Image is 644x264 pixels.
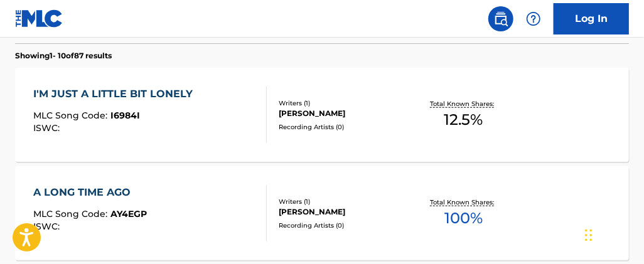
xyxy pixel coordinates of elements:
[581,204,644,264] iframe: Chat Widget
[493,11,508,26] img: search
[430,198,497,207] p: Total Known Shares:
[15,166,629,260] a: A LONG TIME AGOMLC Song Code:AY4EGPISWC:Writers (1)[PERSON_NAME]Recording Artists (0)Total Known ...
[279,206,412,218] div: [PERSON_NAME]
[15,68,629,162] a: I'M JUST A LITTLE BIT LONELYMLC Song Code:I6984IISWC:Writers (1)[PERSON_NAME]Recording Artists (0...
[585,216,593,254] div: Drag
[279,122,412,132] div: Recording Artists ( 0 )
[526,11,541,26] img: help
[110,110,140,121] span: I6984I
[279,197,412,206] div: Writers ( 1 )
[33,87,199,102] div: I'M JUST A LITTLE BIT LONELY
[444,207,483,230] span: 100 %
[33,185,147,200] div: A LONG TIME AGO
[554,3,629,34] a: Log In
[33,122,63,134] span: ISWC :
[33,221,63,232] span: ISWC :
[279,98,412,108] div: Writers ( 1 )
[33,110,110,121] span: MLC Song Code :
[521,6,546,31] div: Help
[110,208,147,219] span: AY4EGP
[488,6,513,31] a: Public Search
[430,99,497,108] p: Total Known Shares:
[279,221,412,230] div: Recording Artists ( 0 )
[279,108,412,119] div: [PERSON_NAME]
[15,50,112,61] p: Showing 1 - 10 of 87 results
[33,208,110,219] span: MLC Song Code :
[444,108,483,131] span: 12.5 %
[15,9,63,28] img: MLC Logo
